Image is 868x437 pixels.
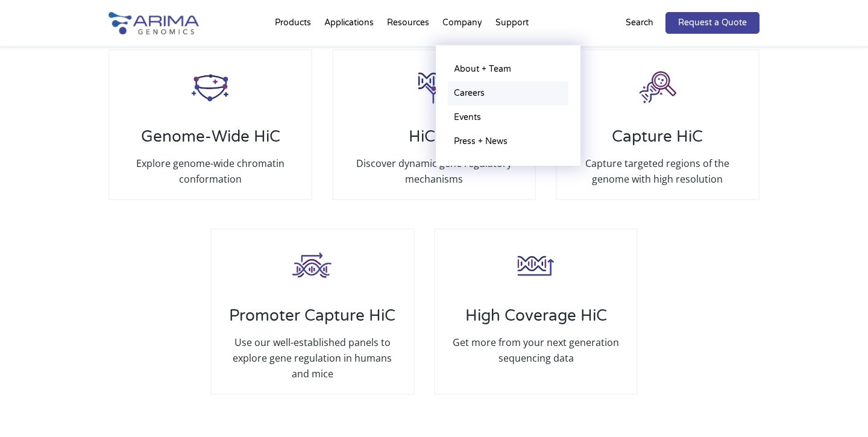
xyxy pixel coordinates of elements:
[345,127,523,156] h3: HiChIP
[626,15,653,31] p: Search
[345,156,523,187] p: Discover dynamic gene regulatory mechanisms
[447,335,624,366] p: Get more from your next generation sequencing data
[448,130,568,154] a: Press + News
[224,306,401,335] h3: Promoter Capture HiC
[448,105,568,130] a: Events
[447,306,624,335] h3: High Coverage HiC
[634,63,682,111] img: Capture-HiC_Icon_Arima-Genomics.png
[665,12,759,34] a: Request a Quote
[448,81,568,105] a: Careers
[122,156,299,187] p: Explore genome-wide chromatin conformation
[410,63,458,111] img: HiCHiP_Icon_Arima-Genomics.png
[108,12,199,34] img: Arima-Genomics-logo
[288,242,336,290] img: Promoter-HiC_Icon_Arima-Genomics.png
[224,335,401,382] p: Use our well-established panels to explore gene regulation in humans and mice
[569,156,746,187] p: Capture targeted regions of the genome with high resolution
[186,63,234,111] img: HiC_Icon_Arima-Genomics.png
[569,127,746,156] h3: Capture HiC
[512,242,560,290] img: High-Coverage-HiC_Icon_Arima-Genomics.png
[448,57,568,81] a: About + Team
[122,127,299,156] h3: Genome-Wide HiC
